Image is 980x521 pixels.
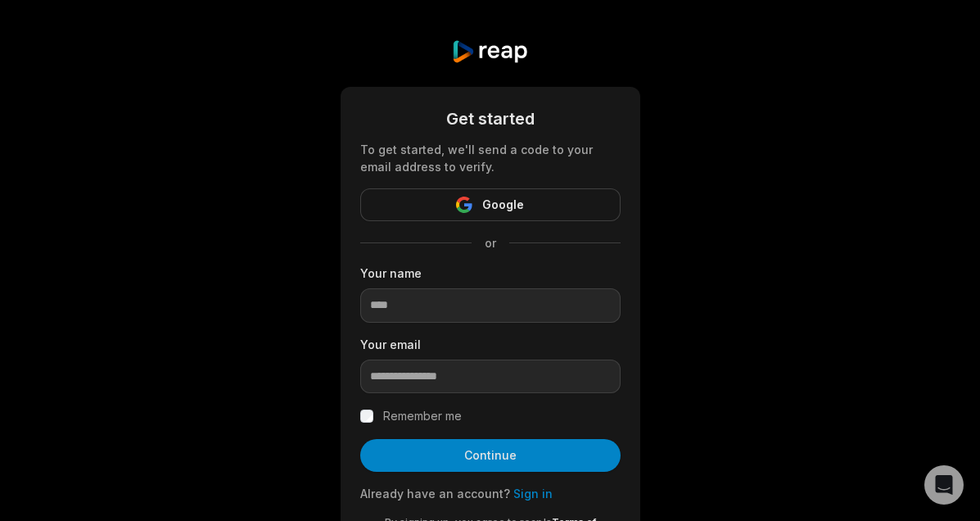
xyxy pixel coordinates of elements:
[360,106,621,131] div: Get started
[360,188,621,221] button: Google
[513,487,553,501] a: Sign in
[451,39,529,64] img: reap
[482,195,524,215] span: Google
[360,439,621,472] button: Continue
[360,265,621,282] label: Your name
[360,336,621,353] label: Your email
[360,141,621,175] div: To get started, we'll send a code to your email address to verify.
[472,234,509,251] span: or
[924,465,964,505] div: Open Intercom Messenger
[383,406,462,426] label: Remember me
[360,487,510,501] span: Already have an account?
